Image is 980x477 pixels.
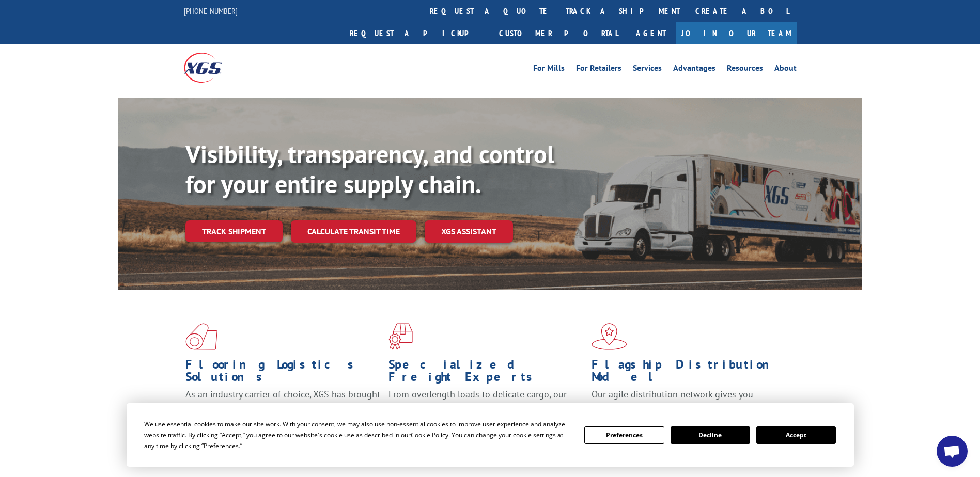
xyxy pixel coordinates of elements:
[676,22,797,44] a: Join Our Team
[185,138,554,200] b: Visibility, transparency, and control for your entire supply chain.
[626,22,676,44] a: Agent
[185,358,381,388] h1: Flooring Logistics Solutions
[185,323,217,350] img: xgs-icon-total-supply-chain-intelligence-red
[774,64,797,75] a: About
[144,419,572,451] div: We use essential cookies to make our site work. With your consent, we may also use non-essential ...
[756,426,836,444] button: Accept
[491,22,626,44] a: Customer Portal
[671,426,750,444] button: Decline
[533,64,565,75] a: For Mills
[291,220,416,243] a: Calculate transit time
[204,441,239,450] span: Preferences
[937,436,968,467] div: Open chat
[633,64,662,75] a: Services
[184,6,238,16] a: [PHONE_NUMBER]
[411,431,448,439] span: Cookie Policy
[584,426,664,444] button: Preferences
[388,323,413,350] img: xgs-icon-focused-on-flooring-red
[727,64,763,75] a: Resources
[185,220,283,242] a: Track shipment
[592,388,782,412] span: Our agile distribution network gives you nationwide inventory management on demand.
[425,220,513,243] a: XGS ASSISTANT
[592,358,787,388] h1: Flagship Distribution Model
[592,323,627,350] img: xgs-icon-flagship-distribution-model-red
[342,22,491,44] a: Request a pickup
[576,64,621,75] a: For Retailers
[185,388,380,425] span: As an industry carrier of choice, XGS has brought innovation and dedication to flooring logistics...
[127,403,854,467] div: Cookie Consent Prompt
[673,64,715,75] a: Advantages
[388,388,584,434] p: From overlength loads to delicate cargo, our experienced staff knows the best way to move your fr...
[388,358,584,388] h1: Specialized Freight Experts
